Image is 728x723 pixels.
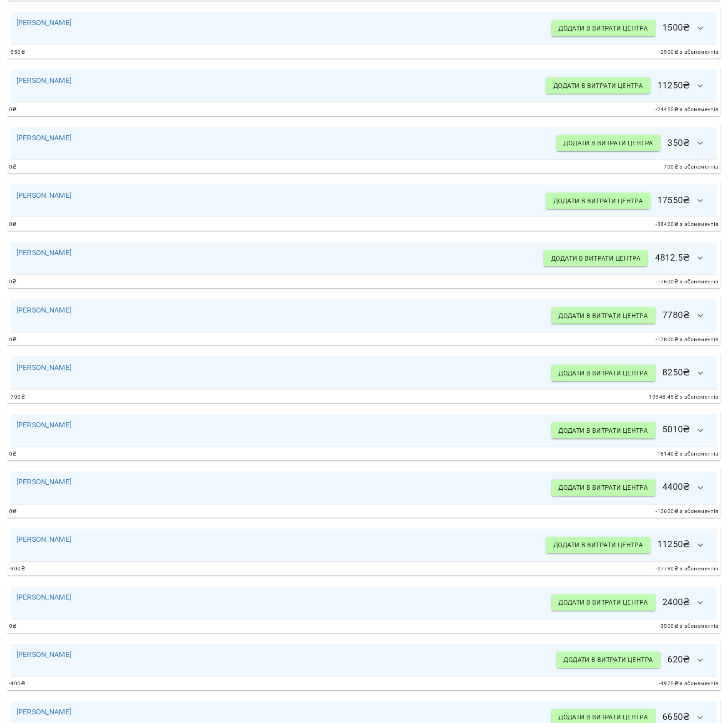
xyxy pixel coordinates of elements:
[552,20,656,36] button: Додати в витрати центра
[552,17,712,39] h6: 1500 ₴
[9,508,17,517] span: 0 ₴
[552,308,656,324] button: Додати в витрати центра
[663,163,719,172] span: -700 ₴ з абонементів
[557,652,661,668] button: Додати в витрати центра
[559,597,648,608] span: Додати в витрати центра
[552,422,656,439] button: Додати в витрати центра
[553,80,643,91] span: Додати в витрати центра
[656,450,719,459] span: -16140 ₴ з абонементів
[552,592,712,614] h6: 2400 ₴
[551,253,640,264] span: Додати в витрати центра
[9,565,25,574] span: -300 ₴
[9,335,17,344] span: 0 ₴
[16,478,72,487] a: [PERSON_NAME]
[16,708,72,717] a: [PERSON_NAME]
[544,250,648,267] button: Додати в витрати центра
[559,23,648,34] span: Додати в витрати центра
[656,508,719,517] span: -12600 ₴ з абонементів
[16,363,72,372] a: [PERSON_NAME]
[648,393,719,402] span: -19948.45 ₴ з абонементів
[546,77,650,94] button: Додати в витрати центра
[552,365,656,381] button: Додати в витрати центра
[564,138,653,149] span: Додати в витрати центра
[16,133,72,142] a: [PERSON_NAME]
[659,48,719,57] span: -2900 ₴ з абонементів
[552,477,712,499] h6: 4400 ₴
[656,335,719,344] span: -17800 ₴ з абонементів
[9,105,17,114] span: 0 ₴
[16,191,72,200] a: [PERSON_NAME]
[16,420,72,429] a: [PERSON_NAME]
[9,622,17,631] span: 0 ₴
[553,195,643,206] span: Додати в витрати центра
[16,651,72,659] a: [PERSON_NAME]
[553,540,643,551] span: Додати в витрати центра
[16,76,72,85] a: [PERSON_NAME]
[656,565,719,574] span: -27780 ₴ з абонементів
[9,48,25,57] span: -550 ₴
[9,220,17,229] span: 0 ₴
[552,305,712,327] h6: 7780 ₴
[552,480,656,496] button: Додати в витрати центра
[557,135,661,151] button: Додати в витрати центра
[552,420,712,441] h6: 5010 ₴
[659,680,719,689] span: -4975 ₴ з абонементів
[9,163,17,172] span: 0 ₴
[559,425,648,436] span: Додати в витрати центра
[546,190,712,212] h6: 17550 ₴
[546,537,650,554] button: Додати в витрати центра
[546,193,650,209] button: Додати в витрати центра
[552,362,712,384] h6: 8250 ₴
[557,650,712,672] h6: 620 ₴
[656,105,719,114] span: -24455 ₴ з абонементів
[9,450,17,459] span: 0 ₴
[559,482,648,493] span: Додати в витрати центра
[656,220,719,229] span: -38420 ₴ з абонементів
[16,306,72,314] a: [PERSON_NAME]
[9,680,25,689] span: -400 ₴
[559,712,648,723] span: Додати в витрати центра
[16,18,72,27] a: [PERSON_NAME]
[546,75,712,97] h6: 11250 ₴
[552,595,656,611] button: Додати в витрати центра
[16,248,72,257] a: [PERSON_NAME]
[559,368,648,379] span: Додати в витрати центра
[9,277,17,287] span: 0 ₴
[557,133,712,154] h6: 350 ₴
[559,310,648,321] span: Додати в витрати центра
[546,534,712,556] h6: 11250 ₴
[564,655,653,666] span: Додати в витрати центра
[659,622,719,631] span: -3500 ₴ з абонементів
[544,247,712,269] h6: 4812.5 ₴
[659,277,719,287] span: -7600 ₴ з абонементів
[16,535,72,544] a: [PERSON_NAME]
[9,393,25,402] span: -700 ₴
[16,593,72,602] a: [PERSON_NAME]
